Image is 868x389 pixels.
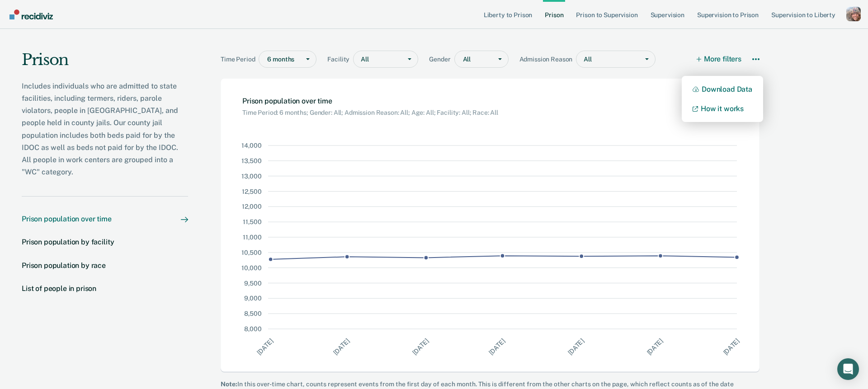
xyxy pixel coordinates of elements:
img: Recidiviz [9,9,53,19]
button: Download Data [682,80,763,99]
div: Prison population by race [22,261,106,270]
div: Prison population over time [22,215,112,223]
h1: Prison [22,51,188,76]
strong: Note: [221,380,237,388]
a: How it works [682,99,763,118]
div: All [576,53,639,66]
a: Prison population by race [22,261,188,270]
button: More filters [697,51,741,68]
a: List of people in prison [22,284,188,293]
div: List of people in prison [22,284,96,293]
input: timePeriod [267,56,269,63]
a: Prison population by facility [22,238,188,246]
span: Admission Reason [519,56,576,63]
span: Gender [429,56,454,63]
div: All [354,53,401,66]
circle: Point at x Wed Oct 01 2025 00:00:00 GMT-0700 (Pacific Daylight Time) and y 10344 [735,255,739,260]
svg: More options [752,56,759,63]
g: points [269,253,739,261]
a: Prison population over time [22,215,188,223]
h2: Chart: Prison population over time. Current filters: Time Period: 6 months; Gender: All; Admissio... [242,97,498,117]
input: gender [463,56,464,63]
div: Chart subtitle [242,105,498,117]
span: Time Period [221,56,259,63]
span: Facility [327,56,353,63]
p: Includes individuals who are admitted to state facilities, including termers, riders, parole viol... [22,80,188,178]
div: Open Intercom Messenger [837,358,859,380]
div: Prison population by facility [22,238,114,246]
button: Profile dropdown button [846,7,861,21]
